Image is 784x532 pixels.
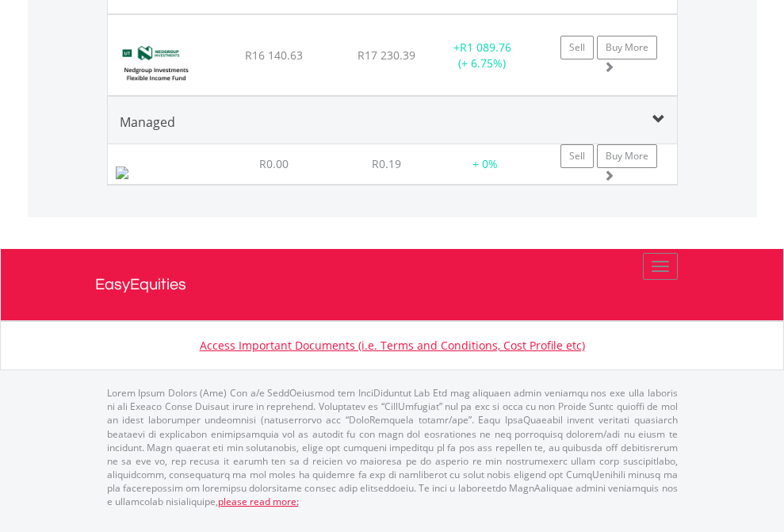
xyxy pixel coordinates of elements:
[116,166,128,179] img: EasyEquities%20Enhanced%20Balanced%20RA.jpg.png
[95,249,690,320] a: EasyEquities
[200,338,585,353] a: Access Important Documents (i.e. Terms and Conditions, Cost Profile etc)
[218,495,299,508] a: please read more:
[120,113,175,131] span: Managed
[372,156,401,171] span: R0.19
[597,36,657,59] a: Buy More
[259,156,289,171] span: R0.00
[245,48,303,63] span: R16 140.63
[107,386,678,508] p: Lorem Ipsum Dolors (Ame) Con a/e SeddOeiusmod tem InciDiduntut Lab Etd mag aliquaen admin veniamq...
[460,40,511,55] span: R1 089.76
[358,48,415,63] span: R17 230.39
[560,144,594,168] a: Sell
[560,36,594,59] a: Sell
[445,156,526,172] div: + 0%
[433,40,532,71] div: + (+ 6.75%)
[597,144,657,168] a: Buy More
[116,35,196,91] img: UT.ZA.NEIFB.png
